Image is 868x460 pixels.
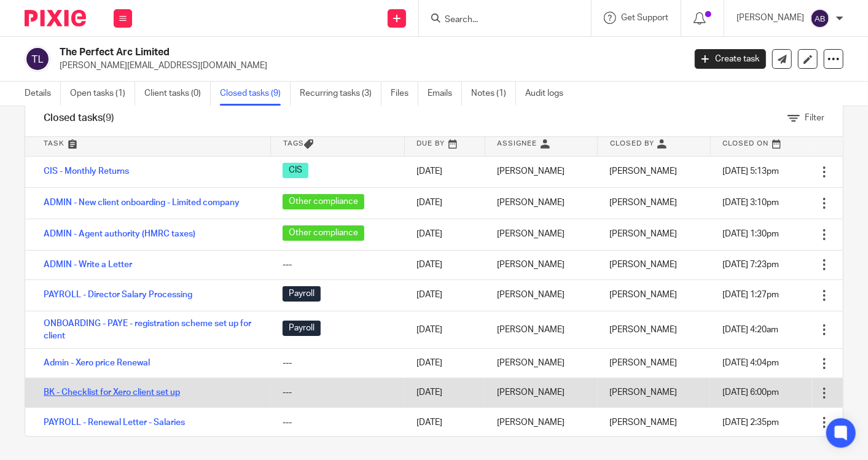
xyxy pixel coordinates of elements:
td: [DATE] [404,311,485,349]
span: CIS [283,163,308,178]
a: PAYROLL - Director Salary Processing [44,290,192,299]
span: Payroll [283,286,321,302]
span: [PERSON_NAME] [610,359,678,368]
img: svg%3E [25,46,50,72]
td: [PERSON_NAME] [485,279,598,311]
div: --- [283,416,392,429]
h2: The Perfect Arc Limited [60,46,553,59]
img: Pixie [25,10,86,26]
a: ADMIN - New client onboarding - Limited company [44,198,240,207]
td: [DATE] [404,250,485,279]
td: [PERSON_NAME] [485,349,598,378]
a: CIS - Monthly Returns [44,167,129,176]
a: Audit logs [525,82,573,106]
a: ADMIN - Write a Letter [44,260,132,269]
a: ONBOARDING - PAYE - registration scheme set up for client [44,319,251,340]
span: [PERSON_NAME] [610,167,678,176]
a: Details [25,82,61,106]
a: PAYROLL - Renewal Letter - Salaries [44,418,185,427]
td: [DATE] [404,219,485,250]
div: --- [283,259,392,271]
span: [PERSON_NAME] [610,389,678,397]
span: [DATE] 6:00pm [722,389,779,397]
th: Tags [270,131,404,156]
span: [DATE] 7:23pm [722,260,779,269]
a: Recurring tasks (3) [300,82,381,106]
span: (9) [103,113,114,123]
td: [DATE] [404,187,485,219]
td: [PERSON_NAME] [485,219,598,250]
span: [DATE] 5:13pm [722,167,779,176]
span: [DATE] 1:27pm [722,290,779,299]
a: Open tasks (1) [70,82,135,106]
a: Client tasks (0) [144,82,211,106]
td: [DATE] [404,349,485,378]
span: [PERSON_NAME] [610,290,678,299]
span: [DATE] 4:20am [722,326,778,334]
span: [DATE] 1:30pm [722,230,779,238]
span: [DATE] 3:10pm [722,198,779,207]
input: Search [444,15,554,26]
a: Notes (1) [471,82,516,106]
td: [DATE] [404,378,485,408]
td: [PERSON_NAME] [485,378,598,408]
td: [PERSON_NAME] [485,311,598,349]
span: [PERSON_NAME] [610,326,678,334]
a: Create task [695,49,766,69]
td: [DATE] [404,279,485,311]
span: [PERSON_NAME] [610,260,678,269]
a: Closed tasks (9) [220,82,291,106]
p: [PERSON_NAME] [737,12,804,24]
p: [PERSON_NAME][EMAIL_ADDRESS][DOMAIN_NAME] [60,60,676,72]
a: Files [391,82,418,106]
a: ADMIN - Agent authority (HMRC taxes) [44,230,195,238]
div: --- [283,386,392,399]
span: Filter [805,114,824,122]
h1: Closed tasks [44,112,114,125]
a: BK - Checklist for Xero client set up [44,388,180,397]
span: Other compliance [283,225,364,241]
td: [PERSON_NAME] [485,156,598,187]
td: [PERSON_NAME] [485,408,598,437]
span: [PERSON_NAME] [610,418,678,427]
img: svg%3E [810,9,830,28]
td: [PERSON_NAME] [485,187,598,219]
span: [DATE] 2:35pm [722,418,779,427]
span: Other compliance [283,194,364,209]
span: [DATE] 4:04pm [722,359,779,368]
span: [PERSON_NAME] [610,198,678,207]
td: [DATE] [404,408,485,437]
span: Get Support [621,14,668,22]
a: Admin - Xero price Renewal [44,359,150,367]
td: [PERSON_NAME] [485,250,598,279]
a: Emails [428,82,462,106]
span: [PERSON_NAME] [610,230,678,238]
span: Payroll [283,321,321,336]
td: [DATE] [404,156,485,187]
div: --- [283,357,392,369]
